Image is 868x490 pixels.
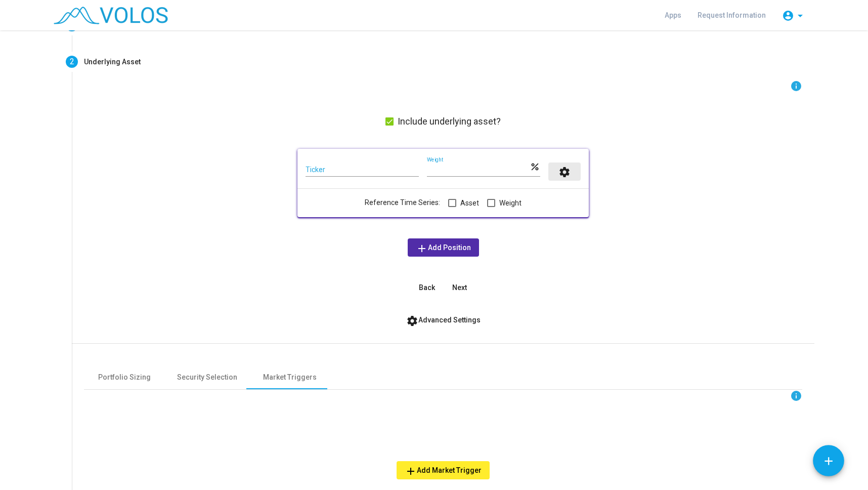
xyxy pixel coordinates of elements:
span: Advanced Settings [406,316,481,324]
button: Add icon [813,445,844,476]
a: Apps [657,6,689,24]
button: Back [411,278,443,297]
span: Include underlying asset? [398,115,501,128]
button: Add Position [408,238,479,257]
button: Add Market Trigger [397,461,490,479]
span: Asset [460,197,479,209]
button: Next [443,278,475,297]
span: Apps [665,11,681,19]
span: Request Information [698,11,766,19]
button: Advanced Settings [398,311,489,329]
mat-icon: arrow_drop_down [794,10,806,22]
mat-icon: info [790,80,802,92]
mat-icon: settings [558,166,571,178]
span: Add Position [416,243,471,252]
mat-icon: add [822,455,835,468]
div: Reference Time Series: [365,197,440,208]
mat-icon: add [405,465,417,477]
mat-icon: percent [530,161,540,173]
div: Portfolio Sizing [98,372,151,383]
a: Request Information [689,6,774,24]
span: Back [419,283,435,292]
span: Weight [499,197,522,209]
span: 2 [70,57,74,66]
mat-icon: info [790,390,802,402]
div: Underlying Asset [84,57,141,67]
span: Add Market Trigger [405,466,482,474]
mat-icon: add [416,242,428,255]
mat-icon: account_circle [782,10,794,22]
div: Security Selection [177,372,237,383]
div: Market Triggers [263,372,317,383]
span: Next [452,283,467,292]
mat-icon: settings [406,315,418,327]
